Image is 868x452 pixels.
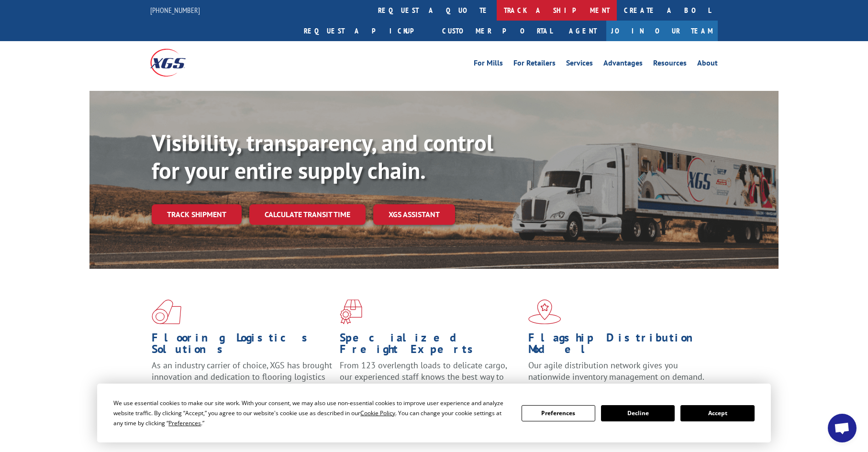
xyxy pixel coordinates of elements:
[653,59,687,70] a: Resources
[152,332,333,360] h1: Flooring Logistics Solutions
[601,405,675,421] button: Decline
[828,414,857,442] div: Open chat
[566,59,593,70] a: Services
[249,204,366,225] a: Calculate transit time
[528,360,704,382] span: Our agile distribution network gives you nationwide inventory management on demand.
[152,360,332,394] span: As an industry carrier of choice, XGS has brought innovation and dedication to flooring logistics...
[513,59,556,70] a: For Retailers
[522,405,595,421] button: Preferences
[373,204,455,225] a: XGS ASSISTANT
[603,59,643,70] a: Advantages
[435,21,559,41] a: Customer Portal
[152,128,493,185] b: Visibility, transparency, and control for your entire supply chain.
[113,398,510,428] div: We use essential cookies to make our site work. With your consent, we may also use non-essential ...
[559,21,606,41] a: Agent
[150,5,200,15] a: [PHONE_NUMBER]
[152,204,242,224] a: Track shipment
[297,21,435,41] a: Request a pickup
[680,405,754,421] button: Accept
[340,332,521,360] h1: Specialized Freight Experts
[340,360,521,402] p: From 123 overlength loads to delicate cargo, our experienced staff knows the best way to move you...
[697,59,718,70] a: About
[340,299,362,324] img: xgs-icon-focused-on-flooring-red
[168,419,201,427] span: Preferences
[528,332,709,360] h1: Flagship Distribution Model
[474,59,503,70] a: For Mills
[528,299,561,324] img: xgs-icon-flagship-distribution-model-red
[97,384,771,442] div: Cookie Consent Prompt
[606,21,718,41] a: Join Our Team
[360,409,395,417] span: Cookie Policy
[152,299,181,324] img: xgs-icon-total-supply-chain-intelligence-red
